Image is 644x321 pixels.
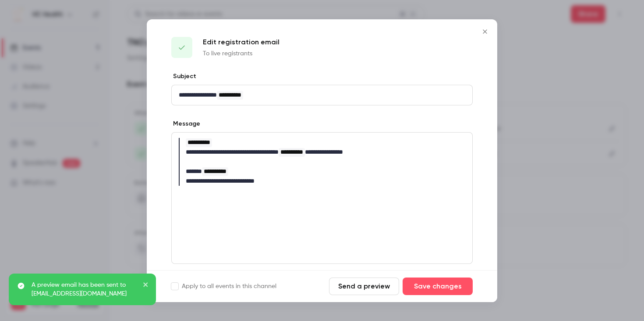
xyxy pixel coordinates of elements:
p: Edit registration email [203,37,280,47]
button: close [143,281,149,291]
label: Apply to all events in this channel [171,282,276,291]
p: A preview email has been sent to [EMAIL_ADDRESS][DOMAIN_NAME] [32,281,137,298]
div: editor [172,133,472,191]
label: Message [171,119,200,128]
button: Close [476,23,494,40]
button: Save changes [403,278,473,295]
p: To live registrants [203,49,280,58]
div: editor [172,85,472,105]
button: Send a preview [329,278,399,295]
label: Subject [171,72,196,81]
